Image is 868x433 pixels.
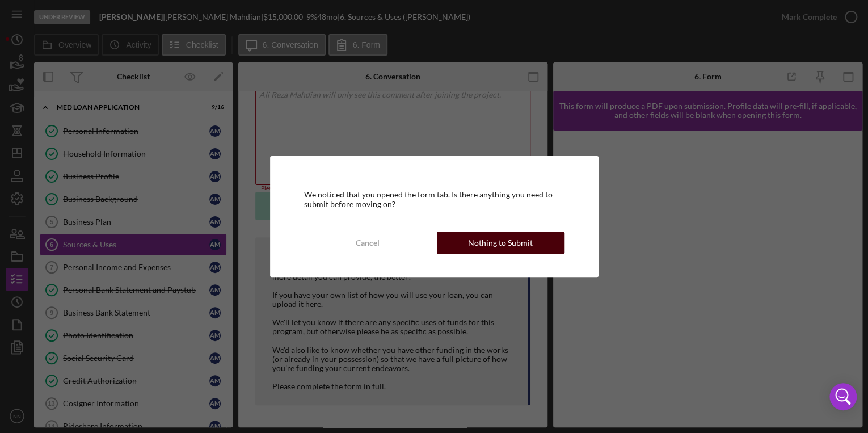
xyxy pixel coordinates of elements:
[304,232,432,254] button: Cancel
[304,190,564,208] div: We noticed that you opened the form tab. Is there anything you need to submit before moving on?
[468,232,533,254] div: Nothing to Submit
[356,232,380,254] div: Cancel
[829,383,857,410] div: Open Intercom Messenger
[437,232,564,254] button: Nothing to Submit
